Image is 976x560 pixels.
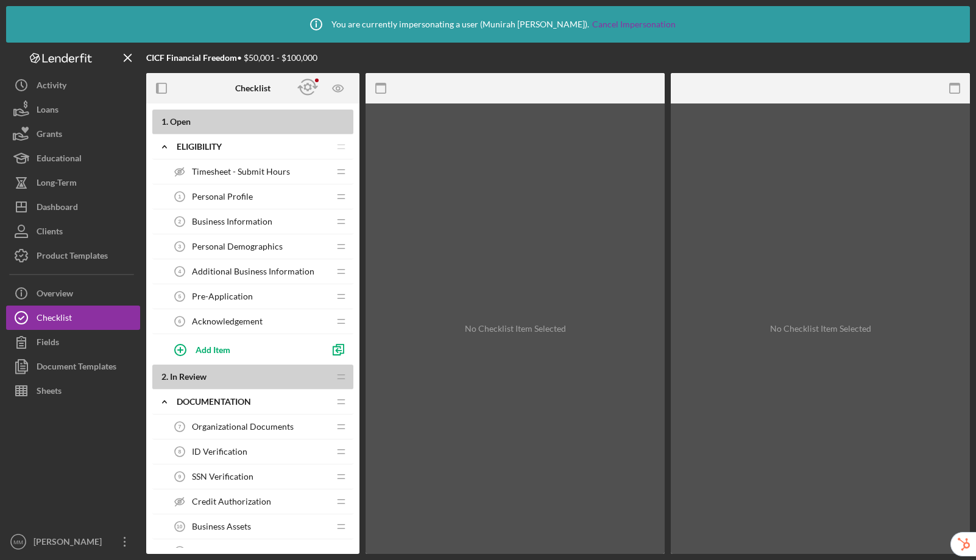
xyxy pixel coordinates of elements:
tspan: 1 [179,194,182,200]
span: SSN Verification [192,472,253,481]
button: Educational [6,146,140,170]
span: Personal Demographics [192,242,283,251]
tspan: 10 [177,523,183,530]
tspan: 6 [179,318,182,324]
div: Long-Term [37,170,77,198]
span: Pre-Application [192,292,253,301]
div: Dashboard [37,195,78,222]
div: No Checklist Item Selected [465,324,566,334]
div: Documentation [177,397,329,407]
button: Sheets [6,379,140,403]
span: In Review [170,371,207,382]
tspan: 9 [179,474,182,480]
span: Acknowledgement [192,317,263,326]
div: Clients [37,219,63,247]
button: Add Item [164,337,323,362]
div: Grants [37,122,62,149]
div: Fields [37,330,59,357]
tspan: 7 [179,424,182,430]
span: Business Information [192,217,272,226]
span: Timesheet - Submit Hours [192,167,290,177]
button: Document Templates [6,354,140,379]
span: Credit Authorization [192,497,271,506]
button: Activity [6,73,140,97]
span: 1 . [161,116,168,127]
div: Sheets [37,379,62,406]
button: Long-Term [6,170,140,195]
div: Add Item [196,338,230,361]
b: Checklist [235,83,271,93]
button: Product Templates [6,243,140,268]
tspan: 3 [179,243,182,250]
div: Document Templates [37,354,116,382]
tspan: 2 [179,219,182,225]
div: Overview [37,281,73,309]
button: Fields [6,330,140,354]
tspan: 5 [179,293,182,299]
span: Business Assets [192,522,251,531]
button: Preview as [325,75,352,102]
text: MM [13,539,23,545]
div: [PERSON_NAME] [30,530,110,557]
button: Overview [6,281,140,306]
div: No Checklist Item Selected [770,324,871,334]
div: Educational [37,146,82,173]
tspan: 4 [179,268,182,275]
span: Personal Profile [192,192,253,201]
div: Eligibility [177,142,329,152]
button: Checklist [6,306,140,330]
span: Open [170,116,191,127]
div: Product Templates [37,243,108,271]
div: You are currently impersonating a user ( Munirah [PERSON_NAME] ). [301,9,676,40]
button: Clients [6,219,140,243]
a: Cancel Impersonation [592,19,676,29]
button: Grants [6,122,140,146]
span: Business Tax Returns (2yrs) [192,547,294,556]
span: ID Verification [192,447,247,457]
span: Organizational Documents [192,422,294,432]
div: Activity [37,73,66,100]
button: Dashboard [6,195,140,219]
div: Loans [37,97,58,125]
span: Additional Business Information [192,267,314,276]
tspan: 8 [179,449,182,455]
div: Checklist [37,306,72,333]
div: • $50,001 - $100,000 [146,53,317,63]
span: 2 . [161,371,168,382]
button: Loans [6,97,140,122]
button: MM[PERSON_NAME] [6,530,140,554]
b: CICF Financial Freedom [146,52,237,63]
